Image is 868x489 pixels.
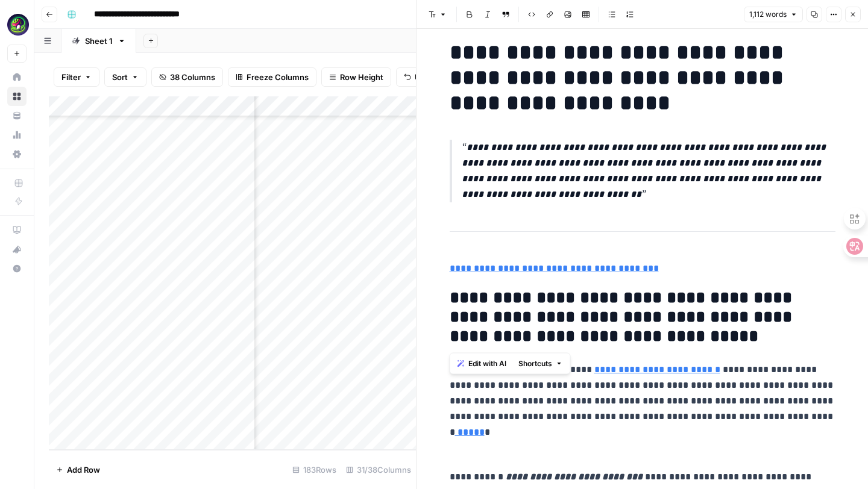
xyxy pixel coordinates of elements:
a: Usage [7,125,27,145]
span: Add Row [67,464,100,476]
span: Shortcuts [518,358,552,369]
span: Edit with AI [468,358,506,369]
img: Meshy Logo [7,14,29,36]
button: Undo [396,67,443,87]
button: Row Height [321,67,391,87]
span: Row Height [340,71,383,83]
button: 1,112 words [744,7,803,22]
button: Shortcuts [514,356,568,372]
a: Sheet 1 [61,29,136,53]
span: Sort [112,71,128,83]
div: 183 Rows [288,460,341,479]
button: Help + Support [7,259,27,278]
a: AirOps Academy [7,220,27,240]
span: Filter [61,71,81,83]
span: Freeze Columns [247,71,309,83]
button: Sort [104,67,146,87]
span: 38 Columns [170,71,215,83]
a: Home [7,67,27,87]
button: Freeze Columns [228,67,316,87]
a: Settings [7,145,27,164]
div: 31/38 Columns [341,460,416,479]
button: Add Row [49,460,107,479]
div: Sheet 1 [85,35,113,47]
div: What's new? [8,240,26,258]
button: Filter [54,67,99,87]
button: Edit with AI [453,356,511,372]
button: What's new? [7,240,27,259]
a: Your Data [7,106,27,125]
button: Workspace: Meshy [7,10,27,40]
button: 38 Columns [151,67,223,87]
span: 1,112 words [749,9,787,20]
a: Browse [7,87,27,106]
